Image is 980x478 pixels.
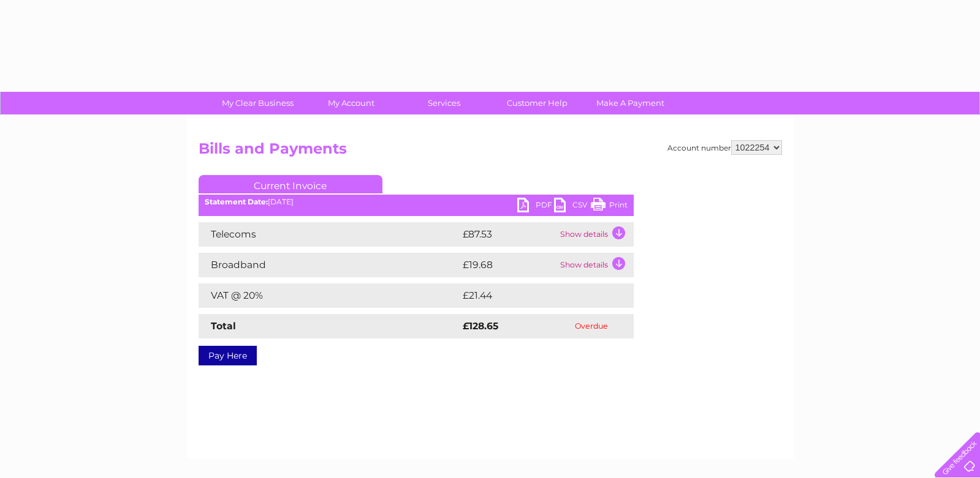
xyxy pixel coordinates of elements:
a: Services [393,92,495,114]
a: PDF [517,198,554,215]
a: My Clear Business [207,92,308,114]
a: Make A Payment [580,92,681,114]
a: Customer Help [487,92,588,114]
strong: Total [211,320,236,332]
a: Pay Here [199,346,257,365]
b: Statement Date: [205,197,268,206]
a: Current Invoice [199,175,382,193]
div: [DATE] [199,198,634,206]
td: Overdue [549,314,634,338]
td: Telecoms [199,222,460,247]
td: £87.53 [460,222,557,247]
td: Show details [557,222,634,247]
td: Broadband [199,253,460,277]
h2: Bills and Payments [199,140,782,163]
a: My Account [300,92,401,114]
a: Print [591,198,628,215]
div: Account number [667,140,782,155]
td: Show details [557,253,634,277]
a: CSV [554,198,591,215]
strong: £128.65 [463,320,498,332]
td: VAT @ 20% [199,283,460,308]
td: £19.68 [460,253,557,277]
td: £21.44 [460,283,608,308]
